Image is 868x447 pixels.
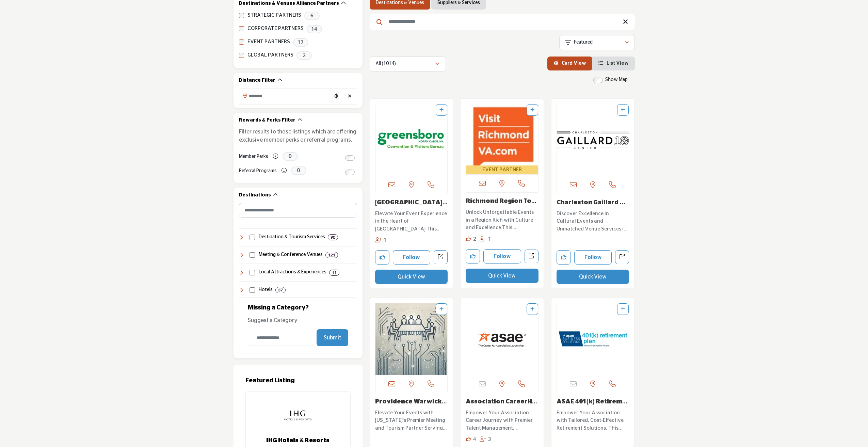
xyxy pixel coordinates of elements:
[559,35,635,50] button: Featured
[466,398,539,406] h3: Association CareerHQ
[557,210,629,233] p: Discover Excellence in Cultural Events and Unmatched Venue Services in [GEOGRAPHIC_DATA] Based in...
[239,53,244,58] input: GLOBAL PARTNERS checkbox
[259,234,325,241] h4: Destination & Tourism Services: Organizations and services that promote travel, tourism, and loca...
[250,287,255,293] input: Select Hotels checkbox
[466,436,471,442] i: Likes
[259,269,326,276] h4: Local Attractions & Experiences: Entertainment, cultural, and recreational destinations that enha...
[466,104,538,175] a: Open Listing in new tab
[557,104,629,176] img: Charleston Gaillard Center
[557,199,626,206] a: Charleston Gaillard ...
[239,151,268,163] label: Member Perks
[473,437,476,442] span: 4
[278,288,283,292] b: 37
[248,304,348,317] h2: Missing a Category?
[329,270,339,276] div: 11 Results For Local Attractions & Experiences
[331,235,335,240] b: 90
[259,287,273,293] h4: Hotels: Accommodations ranging from budget to luxury, offering lodging, amenities, and services t...
[239,89,331,102] input: Search Location
[296,51,312,60] span: 2
[557,199,629,207] h3: Charleston Gaillard Center
[557,398,629,406] h3: ASAE 401(k) Retirement Program
[375,199,448,207] h3: Greensboro Area CVB
[345,155,355,161] input: Switch to Member Perks
[275,287,286,293] div: 37 Results For Hotels
[245,377,351,385] h2: Featured Listing
[239,77,275,84] h2: Distance Filter
[239,26,244,31] input: CORPORATE PARTNERS checkbox
[281,398,315,432] img: IHG Hotels & Resorts
[247,38,290,46] label: EVENT PARTNERS
[239,13,244,18] input: STRATEGIC PARTNERS checkbox
[239,117,295,124] h2: Rewards & Perks Filter
[239,0,339,7] h2: Destinations & Venues Alliance Partners
[466,207,539,232] a: Unlock Unforgettable Events in a Region Rich with Culture and Excellence This organization is ded...
[530,307,534,312] a: Add To List
[466,409,539,432] p: Empower Your Association Career Journey with Premier Talent Management Resources. As a leading pr...
[375,409,448,432] p: Elevate Your Events with [US_STATE]'s Premier Meeting and Tourism Partner Serving as a premier re...
[283,152,298,161] span: 0
[247,25,304,33] label: CORPORATE PARTNERS
[239,192,271,199] h2: Destinations
[466,104,538,165] img: Richmond Region Tourism
[439,307,444,312] a: Add To List
[488,437,491,442] span: 3
[466,399,537,412] a: Association CareerHQ...
[621,108,625,112] a: Add To List
[331,89,341,104] div: Choose your current location
[250,252,255,258] input: Select Meeting & Conference Venues checkbox
[375,199,448,213] a: [GEOGRAPHIC_DATA] Area CVB
[574,250,612,265] button: Follow
[434,250,448,264] a: Open greensboro-area-cvb in new tab
[247,12,301,19] label: STRATEGIC PARTNERS
[557,250,571,265] button: Like company
[375,208,448,233] a: Elevate Your Event Experience in the Heart of [GEOGRAPHIC_DATA] This dynamic organization serves ...
[557,303,629,375] a: Open Listing in new tab
[375,237,387,244] div: Followers
[345,89,355,104] div: Clear search location
[375,408,448,432] a: Elevate Your Events with [US_STATE]'s Premier Meeting and Tourism Partner Serving as a premier re...
[328,253,335,257] b: 121
[466,209,539,232] p: Unlock Unforgettable Events in a Region Rich with Culture and Excellence This organization is ded...
[557,399,627,412] a: ASAE 401(k) Retireme...
[325,252,338,258] div: 121 Results For Meeting & Conference Venues
[466,303,538,375] a: Open Listing in new tab
[557,408,629,432] a: Empower Your Association with Tailored, Cost-Effective Retirement Solutions. This innovative comp...
[557,270,629,284] button: Quick View
[317,329,348,346] button: Submit
[247,51,293,59] label: GLOBAL PARTNERS
[466,198,536,212] a: Richmond Region Tour...
[466,269,539,283] button: Quick View
[467,166,537,174] span: EVENT PARTNER
[266,437,330,444] b: IHG Hotels & Resorts
[259,252,323,258] h4: Meeting & Conference Venues: Facilities and spaces designed for business meetings, conferences, a...
[384,238,387,243] span: 1
[557,303,629,375] img: ASAE 401(k) Retirement Program
[307,25,322,33] span: 14
[557,409,629,432] p: Empower Your Association with Tailored, Cost-Effective Retirement Solutions. This innovative comp...
[250,270,255,275] input: Select Local Attractions & Experiences checkbox
[375,303,448,375] img: Providence Warwick Convention & Visitors Bureau
[239,128,357,144] p: Filter results to those listings which are offering exclusive member perks or referral programs.
[547,57,592,70] li: Card View
[370,57,445,71] button: All (1014)
[466,236,471,241] i: Likes
[488,237,491,242] span: 1
[557,208,629,233] a: Discover Excellence in Cultural Events and Unmatched Venue Services in [GEOGRAPHIC_DATA] Based in...
[562,61,586,66] span: Card View
[483,249,521,264] button: Follow
[393,250,431,265] button: Follow
[615,250,629,264] a: Open charleston-gaillard-center in new tab
[375,104,448,176] a: Open Listing in new tab
[375,398,448,406] h3: Providence Warwick Convention & Visitors Bureau
[530,108,534,112] a: Add To List
[239,165,277,177] label: Referral Programs
[592,57,635,70] li: List View
[332,270,337,275] b: 11
[345,170,355,175] input: Switch to Referral Programs
[607,61,629,66] span: List View
[375,270,448,284] button: Quick View
[525,250,539,264] a: Open richmond-region-tourism in new tab
[250,235,255,240] input: Select Destination & Tourism Services checkbox
[480,436,492,444] div: Followers
[248,318,298,323] span: Suggest a Category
